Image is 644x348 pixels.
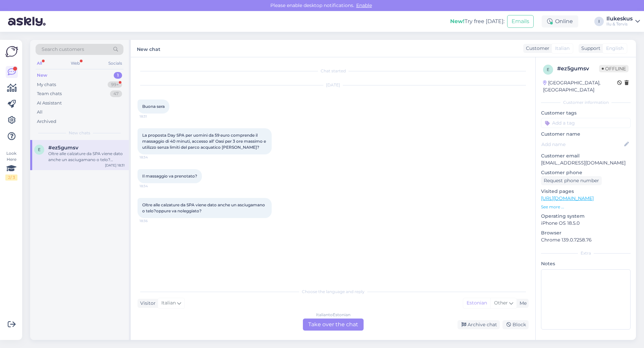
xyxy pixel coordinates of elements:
[138,289,529,295] div: Choose the language and reply
[606,45,624,52] span: English
[48,151,125,163] div: Oltre alle calzature da SPA viene dato anche un asciugamano o telo?oppure va noleggiato?
[138,68,529,74] div: Chat started
[502,320,529,329] div: Block
[140,184,165,189] span: 18:34
[142,104,165,109] span: Buona sera
[541,250,631,256] div: Extra
[494,300,508,306] span: Other
[37,109,43,116] div: All
[541,169,631,176] p: Customer phone
[541,195,594,201] a: [URL][DOMAIN_NAME]
[463,298,490,308] div: Estonian
[542,15,578,27] div: Online
[37,81,56,88] div: My chats
[547,67,549,72] span: e
[541,260,631,267] p: Notes
[541,110,631,117] p: Customer tags
[579,45,600,52] div: Support
[36,59,43,68] div: All
[105,163,125,168] div: [DATE] 18:31
[541,204,631,210] p: See more ...
[517,300,527,307] div: Me
[541,236,631,243] p: Chrome 139.0.7258.76
[161,299,176,307] span: Italian
[37,90,62,97] div: Team chats
[557,65,599,73] div: # ez5gumsv
[37,72,47,79] div: New
[606,16,640,27] a: IlukeskusIlu & Tervis
[541,141,623,148] input: Add name
[140,114,165,119] span: 18:31
[541,176,602,185] div: Request phone number
[543,79,617,93] div: [GEOGRAPHIC_DATA], [GEOGRAPHIC_DATA]
[594,17,604,26] div: I
[606,21,633,27] div: Ilu & Tervis
[37,118,56,125] div: Archived
[541,229,631,236] p: Browser
[37,100,62,107] div: AI Assistant
[69,59,81,68] div: Web
[523,45,549,52] div: Customer
[541,220,631,227] p: iPhone OS 18.5.0
[142,133,267,150] span: La proposta Day SPA per uomini da 59 euro comprende il massaggio di 40 minuti, accesso all’ Oasi ...
[38,147,41,152] span: e
[354,2,374,8] span: Enable
[69,130,90,136] span: New chats
[316,312,351,318] div: Italian to Estonian
[541,118,631,128] input: Add a tag
[110,90,122,97] div: 47
[142,173,197,179] span: Il massaggio va prenotato?
[48,145,78,151] span: #ez5gumsv
[555,45,570,52] span: Italian
[541,99,631,106] div: Customer information
[5,175,17,181] div: 2 / 3
[114,72,122,79] div: 1
[458,320,500,329] div: Archive chat
[541,213,631,220] p: Operating system
[606,16,633,21] div: Ilukeskus
[507,15,534,28] button: Emails
[138,300,156,307] div: Visitor
[599,65,629,72] span: Offline
[138,82,529,88] div: [DATE]
[541,159,631,166] p: [EMAIL_ADDRESS][DOMAIN_NAME]
[450,18,465,24] b: New!
[107,59,123,68] div: Socials
[541,188,631,195] p: Visited pages
[303,319,364,331] div: Take over the chat
[5,45,18,58] img: Askly Logo
[140,155,165,160] span: 18:34
[541,152,631,159] p: Customer email
[450,17,504,25] div: Try free [DATE]:
[541,131,631,138] p: Customer name
[108,81,122,88] div: 99+
[5,150,17,181] div: Look Here
[140,218,165,223] span: 18:36
[137,44,160,53] label: New chat
[42,46,84,53] span: Search customers
[142,202,266,213] span: Oltre alle calzature da SPA viene dato anche un asciugamano o telo?oppure va noleggiato?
